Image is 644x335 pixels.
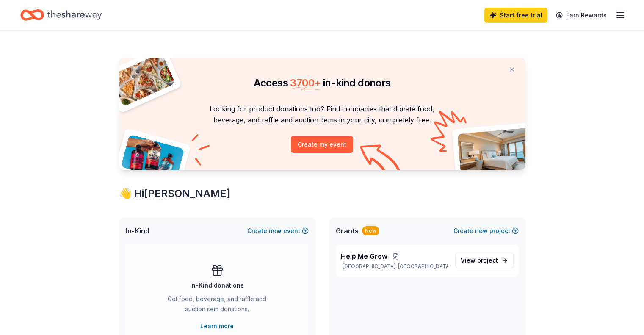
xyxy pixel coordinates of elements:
a: View project [455,253,514,268]
p: [GEOGRAPHIC_DATA], [GEOGRAPHIC_DATA] [341,263,448,270]
span: 3700 + [290,77,321,89]
span: new [269,226,282,236]
span: Help Me Grow [341,251,387,261]
span: project [477,257,498,264]
p: Looking for product donations too? Find companies that donate food, beverage, and raffle and auct... [129,103,515,126]
button: Createnewevent [247,226,309,236]
div: New [362,226,379,235]
span: Grants [336,226,359,236]
span: new [475,226,488,236]
img: Pizza [109,53,175,107]
div: Get food, beverage, and raffle and auction item donations. [160,294,275,318]
span: In-Kind [126,226,149,236]
button: Create my event [291,136,353,153]
img: Curvy arrow [360,144,402,176]
a: Learn more [200,321,234,331]
div: In-Kind donations [190,280,244,291]
span: View [461,255,498,266]
span: Access in-kind donors [254,77,391,89]
a: Home [20,5,102,25]
a: Earn Rewards [551,8,612,23]
div: 👋 Hi [PERSON_NAME] [119,187,525,200]
a: Start free trial [484,8,547,23]
button: Createnewproject [453,226,519,236]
